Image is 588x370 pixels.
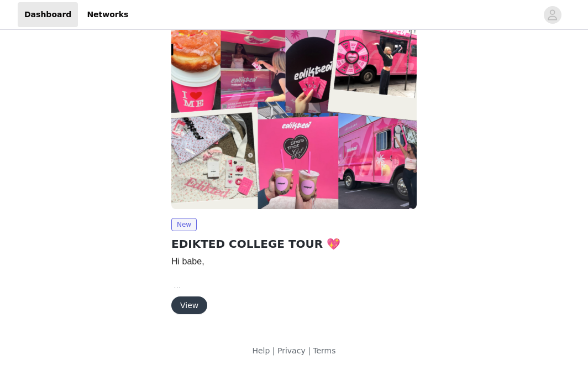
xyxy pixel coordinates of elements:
[308,346,311,355] span: |
[313,346,335,355] a: Terms
[18,2,78,27] a: Dashboard
[272,346,275,355] span: |
[171,236,417,252] h2: EDIKTED COLLEGE TOUR 💖
[80,2,135,27] a: Networks
[547,6,558,24] div: avatar
[277,346,306,355] a: Privacy
[171,257,204,266] span: Hi babe,
[171,25,417,209] img: Edikted
[252,346,270,355] a: Help
[171,218,197,231] span: New
[171,296,207,314] button: View
[171,301,207,310] a: View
